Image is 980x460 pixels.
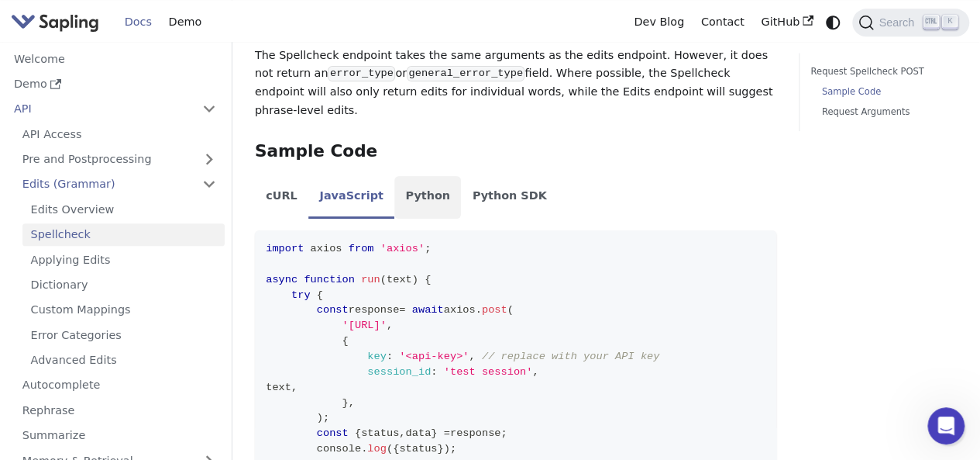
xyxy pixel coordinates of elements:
[266,243,304,254] span: import
[874,16,923,29] span: Search
[406,427,432,439] span: data
[810,64,952,79] a: Request Spellcheck POST
[361,274,380,285] span: run
[450,443,456,455] span: ;
[160,10,210,34] a: Demo
[317,412,323,424] span: )
[349,304,400,316] span: response
[438,443,444,455] span: }
[399,304,405,316] span: =
[11,11,99,33] img: Sapling.ai
[349,243,374,254] span: from
[361,443,367,455] span: .
[507,304,514,316] span: (
[22,248,225,271] a: Applying Edits
[431,427,437,439] span: }
[852,9,968,36] button: Search (Ctrl+K)
[625,10,692,34] a: Dev Blog
[317,289,323,301] span: {
[14,173,225,195] a: Edits (Grammar)
[291,289,311,301] span: try
[14,374,225,396] a: Autocomplete
[304,274,355,285] span: function
[394,176,461,220] li: Python
[317,427,349,439] span: const
[22,299,225,321] a: Custom Mappings
[425,274,431,285] span: {
[387,351,393,362] span: :
[194,98,225,120] button: Collapse sidebar category 'API'
[942,15,958,29] kbd: K
[11,11,105,33] a: Sapling.ai
[399,443,437,455] span: status
[752,10,821,34] a: GitHub
[355,427,361,439] span: {
[387,320,393,331] span: ,
[255,141,776,162] h3: Sample Code
[407,66,524,81] code: general_error_type
[14,424,225,447] a: Summarize
[14,399,225,421] a: Rephrase
[308,176,394,220] li: JavaScript
[266,382,291,393] span: text
[323,412,329,424] span: ;
[431,366,437,378] span: :
[342,320,387,331] span: '[URL]'
[393,443,399,455] span: {
[14,148,225,171] a: Pre and Postprocessing
[412,304,444,316] span: await
[5,47,225,70] a: Welcome
[444,443,450,455] span: )
[444,304,476,316] span: axios
[387,443,393,455] span: (
[349,397,355,409] span: ,
[255,176,308,220] li: cURL
[476,304,482,316] span: .
[387,274,412,285] span: text
[311,243,342,254] span: axios
[822,105,947,119] a: Request Arguments
[317,304,349,316] span: const
[367,351,387,362] span: key
[450,427,501,439] span: response
[291,382,297,393] span: ,
[328,66,395,81] code: error_type
[425,243,431,254] span: ;
[317,443,361,455] span: console
[399,427,405,439] span: ,
[469,351,475,362] span: ,
[14,123,225,145] a: API Access
[5,98,194,120] a: API
[927,407,965,444] iframe: Intercom live chat
[822,11,844,33] button: Switch between dark and light mode (currently system mode)
[693,10,753,34] a: Contact
[116,10,160,34] a: Docs
[367,443,387,455] span: log
[461,176,558,220] li: Python SDK
[5,73,225,95] a: Demo
[380,274,387,285] span: (
[380,243,425,254] span: 'axios'
[482,351,659,362] span: // replace with your API key
[399,351,469,362] span: '<api-key>'
[22,349,225,372] a: Advanced Edits
[22,274,225,296] a: Dictionary
[532,366,538,378] span: ,
[482,304,507,316] span: post
[342,397,349,409] span: }
[22,198,225,220] a: Edits Overview
[22,323,225,346] a: Error Categories
[367,366,431,378] span: session_id
[444,366,533,378] span: 'test session'
[500,427,507,439] span: ;
[822,85,947,99] a: Sample Code
[412,274,418,285] span: )
[342,335,349,347] span: {
[22,223,225,246] a: Spellcheck
[361,427,399,439] span: status
[266,274,297,285] span: async
[255,47,776,120] p: The Spellcheck endpoint takes the same arguments as the edits endpoint. However, it does not retu...
[444,427,450,439] span: =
